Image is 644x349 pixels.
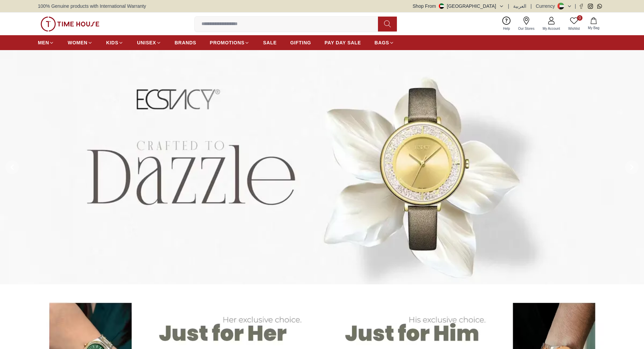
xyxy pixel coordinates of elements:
span: MEN [38,39,49,46]
a: UNISEX [137,37,161,49]
button: My Bag [584,16,603,32]
span: | [575,3,576,9]
a: Facebook [579,4,584,9]
a: PAY DAY SALE [325,37,361,49]
span: PROMOTIONS [210,39,245,46]
img: ... [41,17,99,31]
span: UNISEX [137,39,156,46]
span: GIFTING [290,39,311,46]
span: My Bag [585,25,602,30]
span: Help [500,26,513,31]
span: WOMEN [68,39,88,46]
span: | [530,3,532,9]
span: SALE [263,39,277,46]
a: SALE [263,37,277,49]
a: Whatsapp [597,4,602,9]
span: Our Stores [516,26,537,31]
a: PROMOTIONS [210,37,250,49]
img: United Arab Emirates [439,3,444,9]
span: BAGS [375,39,389,46]
button: العربية [513,3,526,9]
div: Currency [536,3,558,9]
a: Our Stores [514,15,539,32]
span: 0 [577,15,582,21]
a: Instagram [588,4,593,9]
span: 100% Genuine products with International Warranty [38,3,146,9]
span: Wishlist [566,26,582,31]
a: 0Wishlist [564,15,584,32]
a: KIDS [106,37,123,49]
span: My Account [540,26,563,31]
button: Shop From[GEOGRAPHIC_DATA] [413,3,504,9]
a: GIFTING [290,37,311,49]
a: BRANDS [175,37,196,49]
span: PAY DAY SALE [325,39,361,46]
a: WOMEN [68,37,93,49]
a: MEN [38,37,54,49]
a: Help [499,15,514,32]
span: | [508,3,509,9]
span: KIDS [106,39,118,46]
span: BRANDS [175,39,196,46]
a: BAGS [375,37,394,49]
